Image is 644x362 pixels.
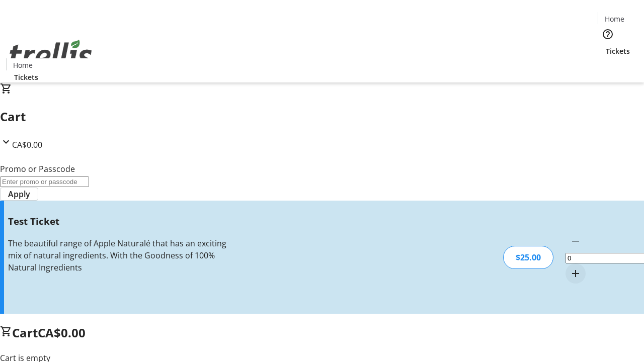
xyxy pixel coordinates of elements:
a: Home [7,60,39,70]
button: Cart [598,56,618,76]
a: Tickets [598,46,638,56]
span: Tickets [14,72,38,82]
div: The beautiful range of Apple Naturalé that has an exciting mix of natural ingredients. With the G... [8,237,228,274]
span: Apply [8,188,30,200]
button: Increment by one [566,263,586,284]
h3: Test Ticket [8,214,228,228]
span: Home [13,60,33,70]
a: Tickets [6,72,46,82]
span: CA$0.00 [12,139,42,150]
span: Tickets [606,46,630,56]
span: Home [605,14,624,24]
div: $25.00 [503,246,553,269]
span: CA$0.00 [38,324,86,341]
img: Orient E2E Organization UZ4tP1Dm5l's Logo [6,29,96,79]
button: Help [598,24,618,44]
a: Home [598,14,630,24]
